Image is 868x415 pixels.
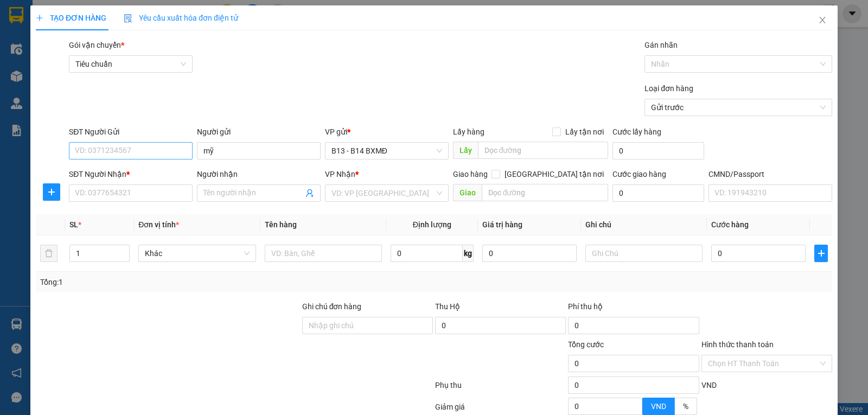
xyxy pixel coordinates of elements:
[644,41,678,49] label: Gán nhãn
[453,127,484,136] span: Lấy hàng
[453,142,478,159] span: Lấy
[709,168,832,180] div: CMND/Passport
[69,126,193,138] div: SĐT Người Gửi
[651,402,666,411] span: VND
[701,381,717,390] span: VND
[500,168,608,180] span: [GEOGRAPHIC_DATA] tận nơi
[711,220,749,229] span: Cước hàng
[815,249,827,258] span: plus
[302,302,362,311] label: Ghi chú đơn hàng
[482,245,577,262] input: 0
[43,183,60,201] button: plus
[453,184,482,201] span: Giao
[612,184,704,202] input: Cước giao hàng
[482,220,522,229] span: Giá trị hàng
[197,168,321,180] div: Người nhận
[612,127,661,136] label: Cước lấy hàng
[69,168,193,180] div: SĐT Người Nhận
[701,340,774,349] label: Hình thức thanh toán
[124,14,132,23] img: icon
[581,214,707,235] th: Ghi chú
[435,302,460,311] span: Thu Hộ
[568,340,604,349] span: Tổng cước
[325,126,449,138] div: VP gửi
[651,99,826,116] span: Gửi trước
[36,14,106,22] span: TẠO ĐƠN HÀNG
[69,41,124,49] span: Gói vận chuyển
[40,245,58,262] button: delete
[331,143,442,159] span: B13 - B14 BXMĐ
[463,245,474,262] span: kg
[561,126,608,138] span: Lấy tận nơi
[478,142,609,159] input: Dọc đường
[568,301,699,317] div: Phí thu hộ
[75,56,186,72] span: Tiêu chuẩn
[585,245,703,262] input: Ghi Chú
[124,14,238,22] span: Yêu cầu xuất hóa đơn điện tử
[138,220,179,229] span: Đơn vị tính
[683,402,688,411] span: %
[305,189,314,197] span: user-add
[302,317,433,334] input: Ghi chú đơn hàng
[197,126,321,138] div: Người gửi
[36,14,43,22] span: plus
[325,170,355,178] span: VP Nhận
[69,220,78,229] span: SL
[145,245,249,261] span: Khác
[43,188,60,196] span: plus
[453,170,488,178] span: Giao hàng
[612,142,704,159] input: Cước lấy hàng
[482,184,609,201] input: Dọc đường
[265,245,382,262] input: VD: Bàn, Ghế
[814,245,828,262] button: plus
[612,170,666,178] label: Cước giao hàng
[644,84,693,93] label: Loại đơn hàng
[265,220,297,229] span: Tên hàng
[40,276,336,288] div: Tổng: 1
[818,16,827,24] span: close
[413,220,451,229] span: Định lượng
[807,5,838,36] button: Close
[434,379,567,398] div: Phụ thu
